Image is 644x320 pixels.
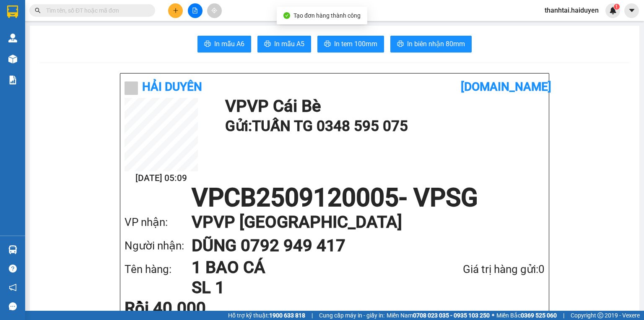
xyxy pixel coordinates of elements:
b: Hải Duyên [142,80,202,94]
span: message [9,302,17,310]
h1: Gửi: TUẤN TG 0348 595 075 [225,115,540,138]
h1: VPCB2509120005 - VPSG [125,185,545,210]
button: printerIn biên nhận 80mm [390,36,472,52]
span: printer [324,40,331,48]
span: copyright [597,312,603,318]
b: [DOMAIN_NAME] [461,80,551,94]
div: Rồi 40.000 [125,300,263,317]
img: icon-new-feature [609,7,617,14]
span: Hỗ trợ kỹ thuật: [228,311,305,320]
span: In mẫu A6 [214,39,244,49]
span: Tạo đơn hàng thành công [293,12,361,19]
strong: 1900 633 818 [269,312,305,319]
h1: VP VP Cái Bè [225,98,540,115]
span: In biên nhận 80mm [407,39,465,49]
sup: 1 [614,4,620,10]
img: logo-vxr [7,5,18,18]
span: caret-down [628,7,636,14]
span: printer [264,40,271,48]
span: aim [211,8,217,13]
span: question-circle [9,265,17,273]
img: warehouse-icon [8,55,17,63]
button: printerIn mẫu A6 [197,36,251,52]
img: warehouse-icon [8,34,17,42]
h1: SL 1 [192,278,418,298]
button: printerIn tem 100mm [317,36,384,52]
button: aim [207,3,222,18]
h1: VP VP [GEOGRAPHIC_DATA] [192,210,528,234]
h1: DŨNG 0792 949 417 [192,234,528,257]
span: In mẫu A5 [274,39,304,49]
span: 1 [615,4,618,10]
span: notification [9,283,17,291]
span: plus [173,8,179,13]
div: VP nhận: [125,214,192,231]
span: check-circle [283,12,290,19]
span: Miền Bắc [496,311,557,320]
span: thanhtai.haiduyen [538,5,605,16]
span: printer [204,40,211,48]
span: Cung cấp máy in - giấy in: [319,311,384,320]
div: Người nhận: [125,237,192,254]
img: solution-icon [8,76,17,84]
div: Tên hàng: [125,261,192,278]
span: Miền Nam [387,311,490,320]
span: file-add [192,8,198,13]
span: search [35,8,41,13]
span: In tem 100mm [334,39,377,49]
div: Giá trị hàng gửi: 0 [418,261,545,278]
h2: [DATE] 05:09 [125,171,198,185]
span: printer [397,40,404,48]
span: ⚪️ [492,314,494,317]
button: plus [168,3,183,18]
span: | [312,311,313,320]
button: caret-down [624,3,639,18]
strong: 0369 525 060 [521,312,557,319]
button: printerIn mẫu A5 [257,36,311,52]
input: Tìm tên, số ĐT hoặc mã đơn [46,6,145,15]
img: warehouse-icon [8,245,17,254]
span: | [563,311,564,320]
strong: 0708 023 035 - 0935 103 250 [413,312,490,319]
h1: 1 BAO CÁ [192,257,418,278]
button: file-add [188,3,203,18]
